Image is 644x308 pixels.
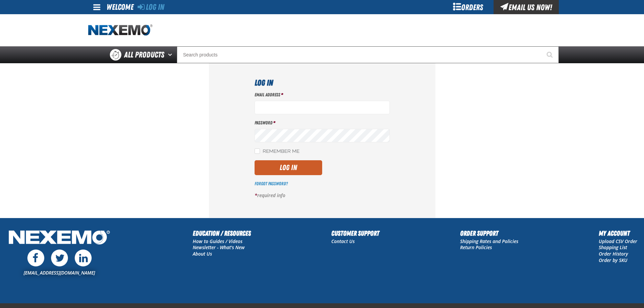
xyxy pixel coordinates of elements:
[255,160,322,175] button: Log In
[599,238,637,244] a: Upload CSV Order
[255,181,288,186] a: Forgot Password?
[193,238,242,244] a: How to Guides / Videos
[460,244,492,251] a: Return Policies
[24,269,95,276] a: [EMAIL_ADDRESS][DOMAIN_NAME]
[255,148,260,154] input: Remember Me
[599,251,628,257] a: Order History
[177,46,559,63] input: Search
[255,92,390,98] label: Email Address
[599,228,637,238] h2: My Account
[193,251,212,257] a: About Us
[599,257,627,263] a: Order by SKU
[255,192,390,199] p: required info
[166,46,177,63] button: Open All Products pages
[255,148,300,155] label: Remember Me
[331,238,355,244] a: Contact Us
[193,244,245,251] a: Newsletter - What's New
[124,49,164,61] span: All Products
[88,24,152,36] a: Home
[193,228,251,238] h2: Education / Resources
[255,120,390,126] label: Password
[255,77,390,89] h1: Log In
[331,228,379,238] h2: Customer Support
[138,2,164,12] a: Log In
[460,228,518,238] h2: Order Support
[460,238,518,244] a: Shipping Rates and Policies
[88,24,152,36] img: Nexemo logo
[599,244,627,251] a: Shopping List
[7,228,112,248] img: Nexemo Logo
[542,46,559,63] button: Start Searching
